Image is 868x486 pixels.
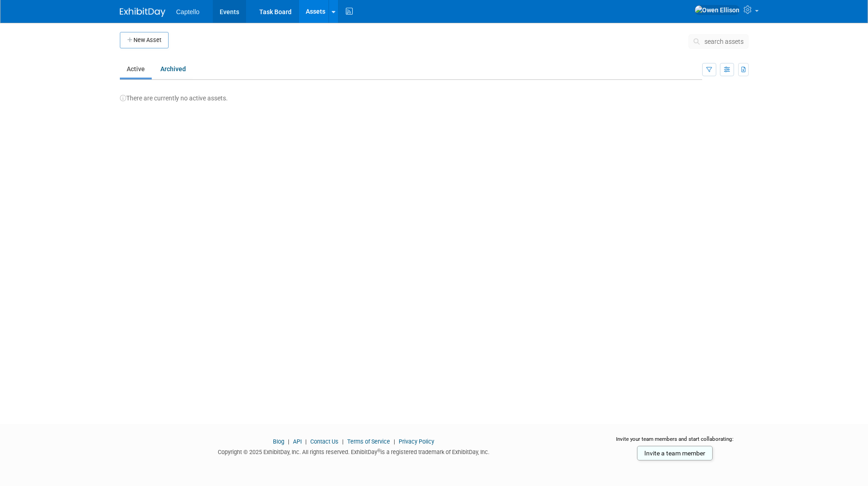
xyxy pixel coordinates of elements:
[310,438,339,445] a: Contact Us
[694,5,740,15] img: Owen Ellison
[303,438,309,445] span: |
[120,84,749,103] div: There are currently no active assets.
[704,38,744,45] span: search assets
[154,60,193,78] a: Archived
[340,438,346,445] span: |
[176,8,200,16] span: Captello
[688,34,749,49] button: search assets
[637,446,713,460] a: Invite a team member
[399,438,434,445] a: Privacy Policy
[273,438,284,445] a: Blog
[120,8,165,17] img: ExhibitDay
[286,438,292,445] span: |
[293,438,302,445] a: API
[391,438,397,445] span: |
[120,60,152,78] a: Active
[120,32,169,48] button: New Asset
[347,438,390,445] a: Terms of Service
[120,446,588,456] div: Copyright © 2025 ExhibitDay, Inc. All rights reserved. ExhibitDay is a registered trademark of Ex...
[601,435,749,449] div: Invite your team members and start collaborating:
[377,448,380,453] sup: ®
